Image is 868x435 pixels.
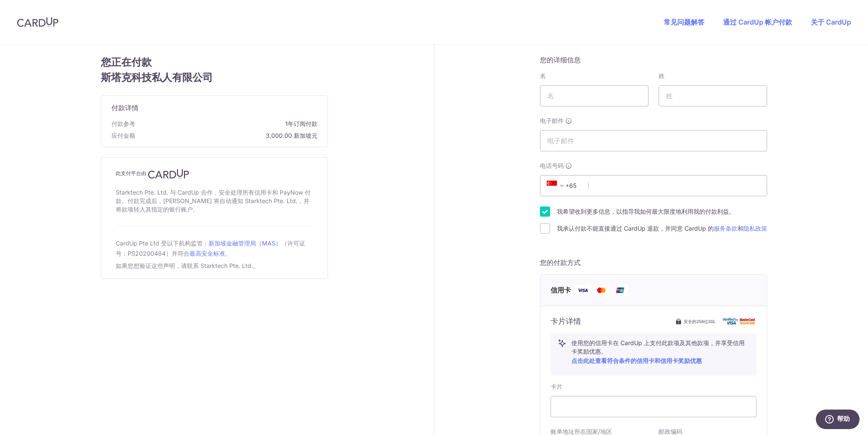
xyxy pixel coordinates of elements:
font: 姓 [659,72,665,79]
a: 服务条款 [714,225,737,232]
font: 使用您的信用卡在 CardUp 上支付此款项及其他款项，并享受信用卡奖励优惠。 [571,339,745,355]
font: 邮政编码 [659,428,682,435]
font: 名 [540,72,546,79]
font: 您正在付款 [101,56,152,68]
iframe: 打开一个小组件，您可以在其中找到更多信息 [815,410,860,431]
font: 付款参考 [111,120,135,127]
img: CardUp [17,17,58,27]
font: 电话号码 [540,162,564,169]
font: 您的付款方式 [540,258,581,267]
font: 安全的256位SSL [684,319,716,324]
a: 点击此处查看符合条件的信用卡和信用卡奖励优惠 [571,357,702,364]
font: 。 [225,250,231,257]
font: +65 [565,182,576,189]
img: 万事达 [593,285,610,296]
font: 账单地址所在国家/地区 [551,428,612,435]
span: +65 [544,181,582,191]
font: 斯塔克科技私人有限公司 [101,71,213,84]
font: 1年订阅付款 [285,120,317,127]
font: 如果您想验证这些声明，请联系 Starktech Pte. Ltd.。 [116,262,259,269]
font: Starktech Pte. Ltd. 与 CardUp 合作，安全处理所有信用卡和 PayNow 付款。付款完成后，[PERSON_NAME] 将自动通知 Starktech Pte. Ltd... [116,189,311,213]
font: 此支付平台由 [116,170,146,176]
font: 3,000.00 新加坡元 [266,132,317,139]
iframe: 安全卡支付输入框 [558,402,749,412]
a: 隐私政策 [743,225,767,232]
img: 签证 [574,285,591,296]
a: 新加坡金融管理局（MAS） [209,240,281,247]
font: 我承认付款不能直接通过 CardUp 退款，并同意 CardUp 的 [557,225,714,232]
input: 姓 [659,85,767,106]
span: +65 [547,181,567,191]
font: 付款详情 [111,103,139,112]
a: 关于 CardUp [811,18,851,26]
a: 通过 CardUp 帐户付款 [723,18,792,26]
img: 卡安全 [723,318,757,325]
font: 您的详细信息 [540,56,581,64]
font: 电子邮件 [540,117,564,124]
font: 和 [737,225,743,232]
img: 银联 [612,285,629,296]
font: 卡片 [551,383,562,390]
font: 信用卡 [551,286,571,294]
img: CardUp [148,169,189,179]
font: 我希望收到更多信息，以指导我如何最大限度地利用我的付款利益。 [557,208,735,215]
a: 最高安全标准 [189,250,225,257]
input: 电子邮件 [540,130,767,151]
font: 应付金额 [111,132,135,139]
font: 卡片详情 [551,317,581,326]
input: 名 [540,85,648,106]
font: CardUp Pte Ltd 受以下机构监管： [116,240,209,247]
a: 常见问题解答 [664,18,704,26]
